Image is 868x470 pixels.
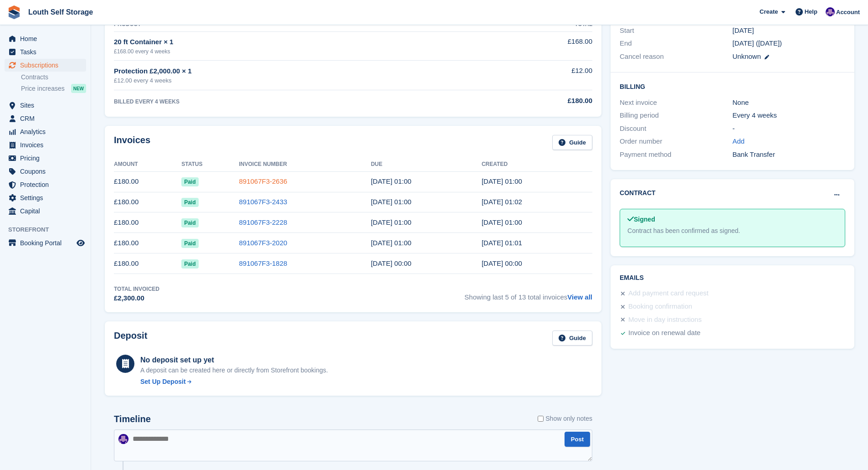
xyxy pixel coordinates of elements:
label: Show only notes [538,414,592,424]
span: Paid [181,239,198,248]
img: Matthew Frith [118,434,128,444]
div: None [733,98,845,108]
span: Subscriptions [20,59,75,72]
span: Home [20,32,75,45]
a: menu [5,178,86,191]
time: 2025-05-23 00:00:52 UTC [482,218,522,226]
span: Showing last 5 of 13 total invoices [464,285,592,304]
th: Due [371,157,482,172]
a: 891067F3-2636 [239,177,287,185]
span: Paid [181,218,198,227]
img: Matthew Frith [826,7,835,16]
span: Sites [20,99,75,112]
td: £168.00 [477,31,592,60]
span: Booking Portal [20,237,75,249]
time: 2025-04-26 00:00:00 UTC [371,239,411,247]
div: Billing period [620,110,732,121]
a: menu [5,165,86,178]
span: Analytics [20,125,75,138]
span: Unknown [733,52,761,60]
td: £180.00 [114,192,181,212]
time: 2025-03-29 00:00:00 UTC [371,259,411,267]
div: Order number [620,136,732,147]
div: £12.00 every 4 weeks [114,76,477,85]
time: 2025-06-21 00:00:00 UTC [371,198,411,206]
td: £180.00 [114,253,181,274]
span: Tasks [20,46,75,58]
time: 2024-08-16 00:00:00 UTC [733,26,754,36]
span: Help [805,7,817,16]
div: £168.00 every 4 weeks [114,47,477,56]
a: View all [567,293,592,301]
time: 2025-07-19 00:00:00 UTC [371,177,411,185]
div: Discount [620,124,732,134]
a: Contracts [21,73,86,82]
span: Capital [20,205,75,217]
span: Paid [181,198,198,207]
a: menu [5,237,86,249]
a: menu [5,139,86,151]
h2: Deposit [114,331,147,346]
time: 2025-05-24 00:00:00 UTC [371,218,411,226]
a: Guide [552,135,592,150]
a: menu [5,99,86,112]
span: Paid [181,177,198,186]
span: Protection [20,178,75,191]
div: Protection £2,000.00 × 1 [114,66,477,77]
div: No deposit set up yet [140,355,328,366]
a: Set Up Deposit [140,377,328,387]
div: Booking confirmation [628,301,692,312]
div: Next invoice [620,98,732,108]
a: Louth Self Storage [25,5,97,20]
div: Payment method [620,150,732,160]
h2: Contract [620,188,656,198]
a: menu [5,191,86,204]
h2: Invoices [114,135,150,150]
div: - [733,124,845,134]
a: menu [5,46,86,58]
span: Price increases [21,84,65,93]
div: BILLED EVERY 4 WEEKS [114,98,477,106]
input: Show only notes [538,414,544,424]
td: £180.00 [114,171,181,192]
h2: Timeline [114,414,151,424]
div: Move in day instructions [628,315,702,325]
button: Post [565,432,590,447]
div: £180.00 [477,96,592,106]
img: stora-icon-8386f47178a22dfd0bd8f6a31ec36ba5ce8667c1dd55bd0f319d3a0aa187defe.svg [7,5,21,19]
a: Add [733,136,745,147]
span: Coupons [20,165,75,178]
span: CRM [20,112,75,125]
div: Set Up Deposit [140,377,186,387]
time: 2025-07-18 00:00:19 UTC [482,177,522,185]
th: Created [482,157,592,172]
a: menu [5,59,86,72]
span: Paid [181,259,198,269]
a: menu [5,112,86,125]
h2: Billing [620,82,845,91]
span: Account [836,8,860,17]
div: Start [620,26,732,36]
h2: Emails [620,274,845,282]
span: Settings [20,191,75,204]
time: 2025-03-28 00:00:57 UTC [482,259,522,267]
div: End [620,38,732,49]
th: Amount [114,157,181,172]
div: Total Invoiced [114,285,159,293]
a: menu [5,32,86,45]
div: Every 4 weeks [733,110,845,121]
a: menu [5,205,86,217]
th: Status [181,157,239,172]
div: 20 ft Container × 1 [114,37,477,47]
a: 891067F3-2433 [239,198,287,206]
span: [DATE] ([DATE]) [733,39,782,47]
span: Create [760,7,778,16]
div: Bank Transfer [733,150,845,160]
a: Price increases NEW [21,83,86,93]
p: A deposit can be created here or directly from Storefront bookings. [140,366,328,375]
div: Contract has been confirmed as signed. [627,226,837,236]
a: menu [5,125,86,138]
td: £180.00 [114,233,181,253]
div: Add payment card request [628,288,709,299]
a: Preview store [75,238,86,248]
